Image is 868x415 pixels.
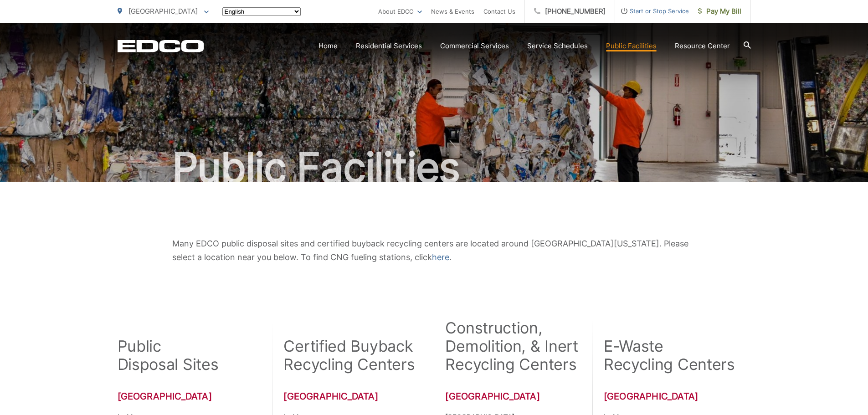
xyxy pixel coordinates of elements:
[675,41,730,51] a: Resource Center
[283,391,416,402] h3: [GEOGRAPHIC_DATA]
[440,41,509,51] a: Commercial Services
[445,319,580,374] h2: Construction, Demolition, & Inert Recycling Centers
[445,391,580,402] h3: [GEOGRAPHIC_DATA]
[606,41,657,51] a: Public Facilities
[698,6,741,17] span: Pay My Bill
[431,6,474,17] a: News & Events
[483,6,515,17] a: Contact Us
[318,41,338,51] a: Home
[527,41,588,51] a: Service Schedules
[604,337,735,374] h2: E-Waste Recycling Centers
[432,251,449,264] a: here
[118,337,219,374] h2: Public Disposal Sites
[172,239,688,262] span: Many EDCO public disposal sites and certified buyback recycling centers are located around [GEOGR...
[604,391,750,402] h3: [GEOGRAPHIC_DATA]
[378,6,422,17] a: About EDCO
[222,7,301,16] select: Select a language
[128,7,198,15] span: [GEOGRAPHIC_DATA]
[356,41,422,51] a: Residential Services
[118,40,204,52] a: EDCD logo. Return to the homepage.
[283,337,416,374] h2: Certified Buyback Recycling Centers
[118,145,751,190] h1: Public Facilities
[118,391,261,402] h3: [GEOGRAPHIC_DATA]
